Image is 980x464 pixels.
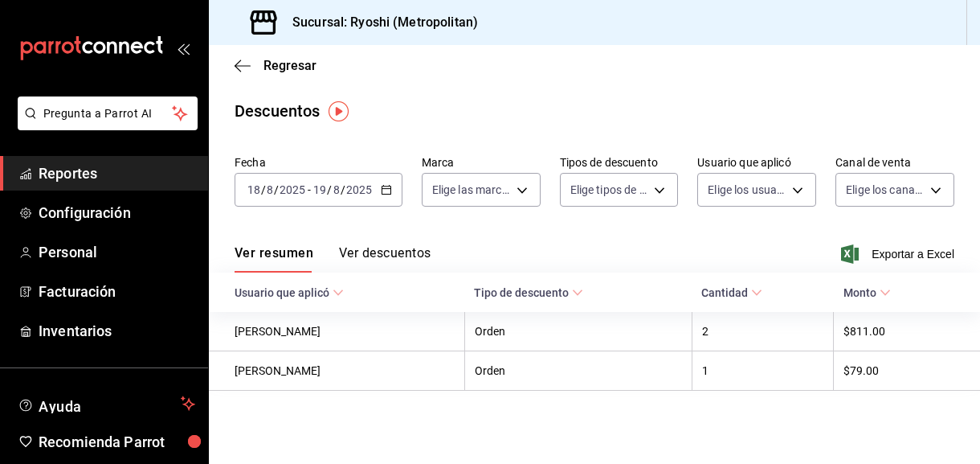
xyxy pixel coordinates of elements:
[422,157,541,168] label: Marca
[341,183,345,196] span: /
[474,286,583,299] span: Tipo de descuento
[235,245,313,273] button: Ver resumen
[312,183,327,196] input: --
[570,182,649,198] span: Elige tipos de descuento
[329,101,349,121] img: Tooltip marker
[844,244,954,264] button: Exportar a Excel
[274,183,279,196] span: /
[835,157,954,168] label: Canal de venta
[263,58,316,73] span: Regresar
[261,183,266,196] span: /
[280,13,478,32] h3: Sucursal: Ryoshi (Metropolitan)
[235,245,431,273] div: navigation tabs
[464,312,692,351] th: Orden
[692,312,834,351] th: 2
[247,183,261,196] input: --
[846,182,925,198] span: Elige los canales de venta
[43,105,173,122] span: Pregunta a Parrot AI
[177,42,190,55] button: open_drawer_menu
[327,183,332,196] span: /
[560,157,679,168] label: Tipos de descuento
[697,157,816,168] label: Usuario que aplicó
[39,241,195,263] span: Personal
[209,312,464,351] th: [PERSON_NAME]
[209,351,464,391] th: [PERSON_NAME]
[235,286,344,299] span: Usuario que aplicó
[235,99,320,123] div: Descuentos
[235,58,316,73] button: Regresar
[834,351,980,391] th: $79.00
[843,286,891,299] span: Monto
[11,117,198,133] a: Pregunta a Parrot AI
[39,394,174,413] span: Ayuda
[18,96,198,130] button: Pregunta a Parrot AI
[339,245,431,273] button: Ver descuentos
[692,351,834,391] th: 1
[266,183,274,196] input: --
[39,202,195,224] span: Configuración
[708,182,786,198] span: Elige los usuarios
[333,183,341,196] input: --
[464,351,692,391] th: Orden
[279,183,306,196] input: ----
[235,157,402,168] label: Fecha
[39,431,195,453] span: Recomienda Parrot
[432,182,511,198] span: Elige las marcas
[345,183,373,196] input: ----
[39,281,195,302] span: Facturación
[308,183,311,196] span: -
[701,286,762,299] span: Cantidad
[39,162,195,184] span: Reportes
[39,320,195,342] span: Inventarios
[834,312,980,351] th: $811.00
